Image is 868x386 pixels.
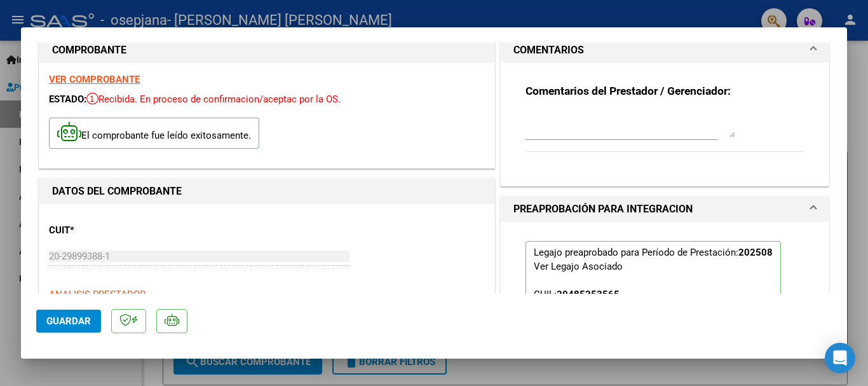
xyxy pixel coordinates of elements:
p: El comprobante fue leído exitosamente. [49,118,259,149]
button: Guardar [36,310,101,333]
span: Guardar [46,315,91,327]
div: Open Intercom Messenger [825,343,855,373]
strong: 202508 [738,247,773,258]
h1: COMENTARIOS [513,43,584,58]
div: COMENTARIOS [501,63,829,186]
a: VER COMPROBANTE [49,74,140,85]
span: ANALISIS PRESTADOR [49,289,146,300]
mat-expansion-panel-header: PREAPROBACIÓN PARA INTEGRACION [501,196,829,222]
div: Ver Legajo Asociado [534,259,623,273]
p: CUIT [49,223,180,238]
strong: COMPROBANTE [52,44,126,56]
h1: PREAPROBACIÓN PARA INTEGRACION [513,202,693,217]
strong: Comentarios del Prestador / Gerenciador: [526,85,731,97]
span: CUIL: Nombre y Apellido: Período Desde: Período Hasta: Admite Dependencia: [534,289,724,356]
span: ESTADO: [49,93,86,105]
strong: DATOS DEL COMPROBANTE [52,185,182,197]
span: Recibida. En proceso de confirmacion/aceptac por la OS. [86,93,341,105]
mat-expansion-panel-header: COMENTARIOS [501,38,829,63]
div: 20485253565 [557,287,620,301]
